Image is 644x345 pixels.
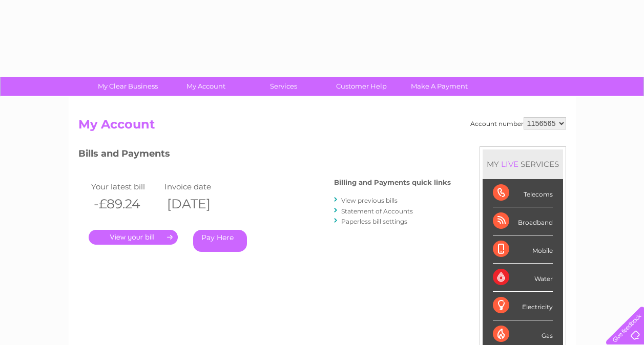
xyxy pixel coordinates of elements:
[493,235,553,264] div: Mobile
[193,230,247,252] a: Pay Here
[341,207,413,215] a: Statement of Accounts
[470,117,566,130] div: Account number
[163,77,248,96] a: My Account
[341,218,407,225] a: Paperless bill settings
[89,180,162,193] td: Your latest bill
[86,77,170,96] a: My Clear Business
[493,292,553,320] div: Electricity
[78,117,566,137] h2: My Account
[493,179,553,207] div: Telecoms
[162,193,236,214] th: [DATE]
[89,230,178,245] a: .
[493,207,553,235] div: Broadband
[78,146,451,164] h3: Bills and Payments
[334,179,451,186] h4: Billing and Payments quick links
[397,77,482,96] a: Make A Payment
[89,193,162,214] th: -£89.24
[493,264,553,292] div: Water
[241,77,326,96] a: Services
[499,159,521,169] div: LIVE
[319,77,404,96] a: Customer Help
[341,197,398,204] a: View previous bills
[162,180,236,193] td: Invoice date
[483,149,563,179] div: MY SERVICES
